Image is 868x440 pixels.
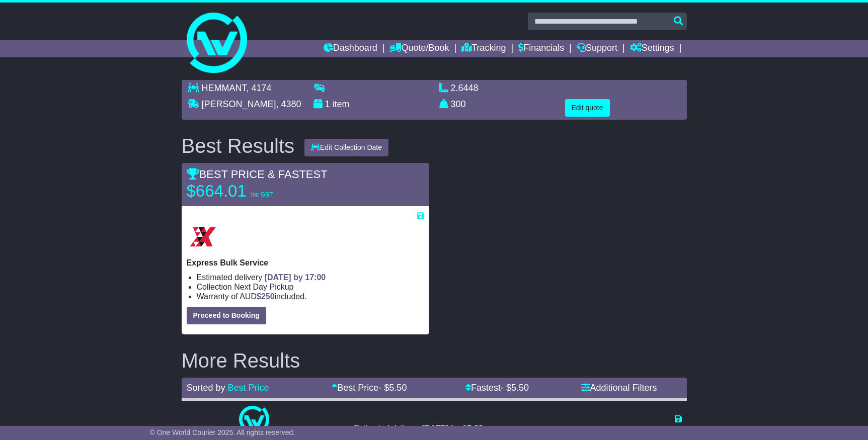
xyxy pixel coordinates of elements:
span: [DATE] by 17:00 [422,424,483,432]
p: Express Bulk Service [187,258,424,268]
img: One World Courier: Same Day Nationwide(quotes take 0.5-1 hour) [239,406,269,436]
a: Dashboard [324,40,377,57]
li: Estimated delivery [354,423,483,433]
a: Best Price [228,383,269,393]
a: Support [577,40,617,57]
button: Proceed to Booking [187,307,266,324]
h2: More Results [182,349,687,372]
a: Best Price- $5.50 [332,383,407,393]
li: Warranty of AUD included. [197,292,424,301]
span: Next Day Pickup [234,283,293,291]
span: 5.50 [389,383,407,393]
span: item [333,99,350,109]
p: $664.01 [187,181,312,201]
span: 300 [451,99,466,109]
span: , 4174 [247,83,272,93]
span: 5.50 [511,383,529,393]
span: [DATE] by 17:00 [265,273,326,282]
span: inc GST [251,191,273,198]
span: Sorted by [187,383,225,393]
li: Estimated delivery [197,273,424,282]
a: Additional Filters [581,383,657,393]
span: 1 [325,99,330,109]
div: Best Results [177,135,300,157]
a: Tracking [461,40,506,57]
span: HEMMANT [202,83,247,93]
span: , 4380 [276,99,301,109]
li: Collection [197,282,424,292]
span: © One World Courier 2025. All rights reserved. [150,428,295,436]
a: Quote/Book [389,40,449,57]
span: [PERSON_NAME] [202,99,276,109]
span: 2.6448 [451,83,479,93]
button: Edit Collection Date [304,139,388,156]
img: Border Express: Express Bulk Service [187,221,219,253]
span: BEST PRICE & FASTEST [187,168,328,181]
span: - $ [501,383,529,393]
a: Fastest- $5.50 [465,383,529,393]
button: Edit quote [565,99,610,117]
a: Financials [518,40,564,57]
span: - $ [378,383,407,393]
span: 250 [261,292,275,301]
span: $ [257,292,275,301]
a: Settings [630,40,674,57]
